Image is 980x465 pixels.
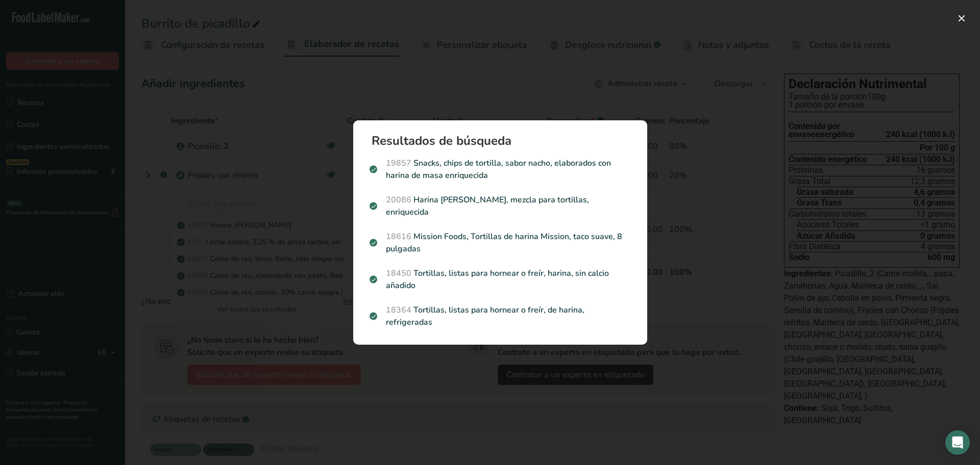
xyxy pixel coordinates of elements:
[386,268,411,279] font: 18450
[386,158,611,181] font: Snacks, chips de tortilla, sabor nacho, elaborados con harina de masa enriquecida
[386,194,589,218] font: Harina [PERSON_NAME], mezcla para tortillas, enriquecida
[386,231,622,254] font: Mission Foods, Tortillas de harina Mission, taco suave, 8 pulgadas
[386,158,411,169] font: 19857
[386,194,411,205] font: 20086
[386,268,609,291] font: Tortillas, listas para hornear o freír, harina, sin calcio añadido
[386,304,411,316] font: 18364
[386,231,411,242] font: 18616
[386,304,584,328] font: Tortillas, listas para hornear o freír, de harina, refrigeradas
[945,430,970,455] div: Abrir Intercom Messenger
[372,133,511,149] font: Resultados de búsqueda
